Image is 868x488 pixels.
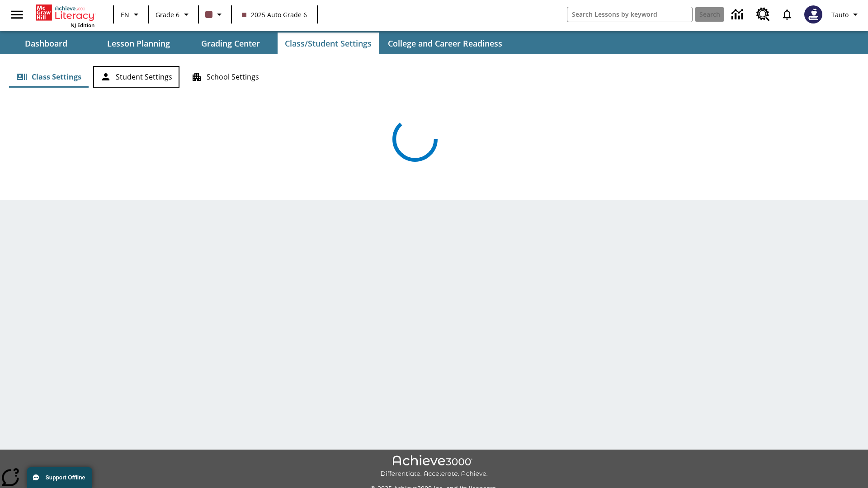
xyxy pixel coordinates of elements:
[184,66,266,88] button: School Settings
[775,3,799,26] a: Notifications
[202,6,228,23] button: Class color is dark brown. Change class color
[9,66,859,88] div: Class/Student Settings
[46,474,85,481] span: Support Offline
[804,5,822,23] img: Avatar
[381,33,509,54] button: College and Career Readiness
[278,33,379,54] button: Class/Student Settings
[9,66,89,88] button: Class Settings
[4,1,30,28] button: Open side menu
[828,6,864,23] button: Profile/Settings
[93,66,179,88] button: Student Settings
[799,3,828,26] button: Select a new avatar
[27,467,92,488] button: Support Offline
[726,2,751,27] a: Data Center
[36,4,94,22] a: Home
[36,3,94,28] div: Home
[185,33,276,54] button: Grading Center
[567,7,692,22] input: search field
[831,10,849,19] span: Tauto
[121,10,129,19] span: EN
[242,10,307,19] span: 2025 Auto Grade 6
[1,33,91,54] button: Dashboard
[117,6,146,23] button: Language: EN, Select a language
[751,2,775,27] a: Resource Center, Will open in new tab
[156,10,179,19] span: Grade 6
[93,33,184,54] button: Lesson Planning
[152,6,195,23] button: Grade: Grade 6, Select a grade
[380,455,488,478] img: Achieve3000 Differentiate Accelerate Achieve
[71,22,94,28] span: NJ Edition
